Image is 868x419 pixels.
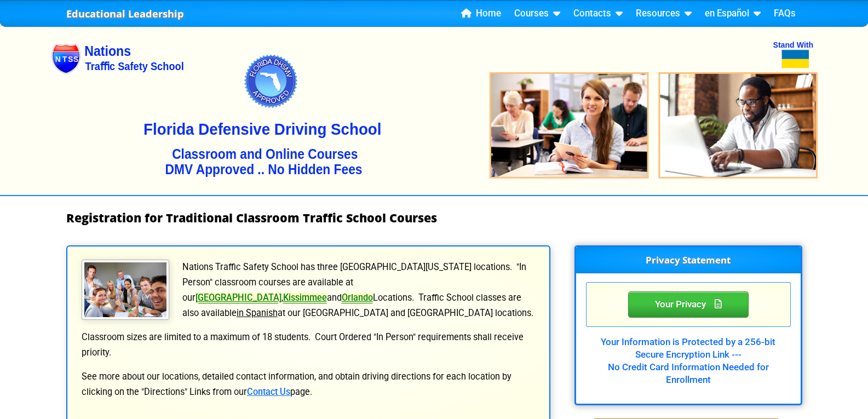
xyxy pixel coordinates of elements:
[700,5,765,22] a: en Español
[82,260,169,320] img: Traffic School Students
[576,247,801,273] h3: Privacy Statement
[586,327,791,387] div: Your Information is Protected by a 256-bit Secure Encryption Link --- No Credit Card Information ...
[457,5,505,22] a: Home
[342,292,373,303] a: Orlando
[81,260,536,321] p: Nations Traffic Safety School has three [GEOGRAPHIC_DATA][US_STATE] locations. "In Person" classr...
[51,20,818,195] img: Nations Traffic School - Your DMV Approved Florida Traffic School
[81,369,536,400] p: See more about our locations, detailed contact information, and obtain driving directions for eac...
[283,292,327,303] a: Kissimmee
[196,292,281,303] a: [GEOGRAPHIC_DATA]
[628,297,749,310] a: Your Privacy
[510,5,565,22] a: Courses
[631,5,696,22] a: Resources
[66,211,802,225] h1: Registration for Traditional Classroom Traffic School Courses
[569,5,627,22] a: Contacts
[81,330,536,360] p: Classroom sizes are limited to a maximum of 18 students. Court Ordered "In Person" requirements s...
[66,5,184,23] a: Educational Leadership
[247,387,290,397] a: Contact Us
[628,291,749,318] div: Privacy Statement
[769,5,800,22] a: FAQs
[237,308,278,318] u: in Spanish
